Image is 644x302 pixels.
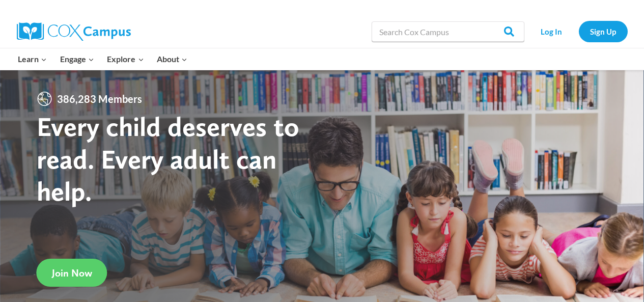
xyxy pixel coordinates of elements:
[37,110,299,207] strong: Every child deserves to read. Every adult can help.
[60,52,94,66] span: Engage
[107,52,144,66] span: Explore
[53,91,146,107] span: 386,283 Members
[12,48,194,70] nav: Primary Navigation
[529,21,574,42] a: Log In
[37,259,107,287] a: Join Now
[529,21,628,42] nav: Secondary Navigation
[157,52,187,66] span: About
[579,21,628,42] a: Sign Up
[17,22,131,41] img: Cox Campus
[52,267,92,279] span: Join Now
[18,52,47,66] span: Learn
[372,21,524,42] input: Search Cox Campus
